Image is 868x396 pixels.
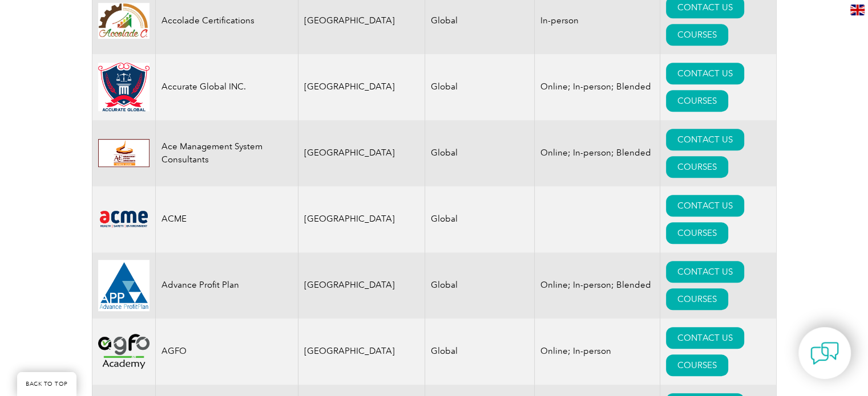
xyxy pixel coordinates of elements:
td: [GEOGRAPHIC_DATA] [298,252,425,319]
a: COURSES [666,354,728,376]
td: Global [425,186,535,252]
a: COURSES [666,156,728,178]
a: COURSES [666,222,728,244]
a: CONTACT US [666,129,744,150]
img: en [850,5,865,15]
img: cd2924ac-d9bc-ea11-a814-000d3a79823d-logo.jpg [98,260,150,311]
a: CONTACT US [666,261,744,283]
td: Online; In-person [535,319,660,385]
td: Online; In-person; Blended [535,120,660,186]
a: BACK TO TOP [17,372,76,396]
td: [GEOGRAPHIC_DATA] [298,186,425,252]
a: CONTACT US [666,195,744,217]
td: Global [425,319,535,385]
td: Global [425,54,535,120]
td: Advance Profit Plan [155,252,298,319]
td: AGFO [155,319,298,385]
td: Online; In-person; Blended [535,54,660,120]
img: contact-chat.png [810,339,839,368]
img: a034a1f6-3919-f011-998a-0022489685a1-logo.png [98,63,150,112]
img: 2d900779-188b-ea11-a811-000d3ae11abd-logo.png [98,334,150,368]
td: ACME [155,186,298,252]
a: COURSES [666,90,728,112]
img: 0f03f964-e57c-ec11-8d20-002248158ec2-logo.png [98,209,150,230]
td: Global [425,120,535,186]
td: Accurate Global INC. [155,54,298,120]
a: CONTACT US [666,63,744,84]
img: 306afd3c-0a77-ee11-8179-000d3ae1ac14-logo.jpg [98,139,150,167]
td: Online; In-person; Blended [535,252,660,319]
img: 1a94dd1a-69dd-eb11-bacb-002248159486-logo.jpg [98,3,150,39]
td: Ace Management System Consultants [155,120,298,186]
td: Global [425,252,535,319]
td: [GEOGRAPHIC_DATA] [298,319,425,385]
td: [GEOGRAPHIC_DATA] [298,54,425,120]
a: COURSES [666,24,728,46]
a: CONTACT US [666,327,744,349]
a: COURSES [666,288,728,310]
td: [GEOGRAPHIC_DATA] [298,120,425,186]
